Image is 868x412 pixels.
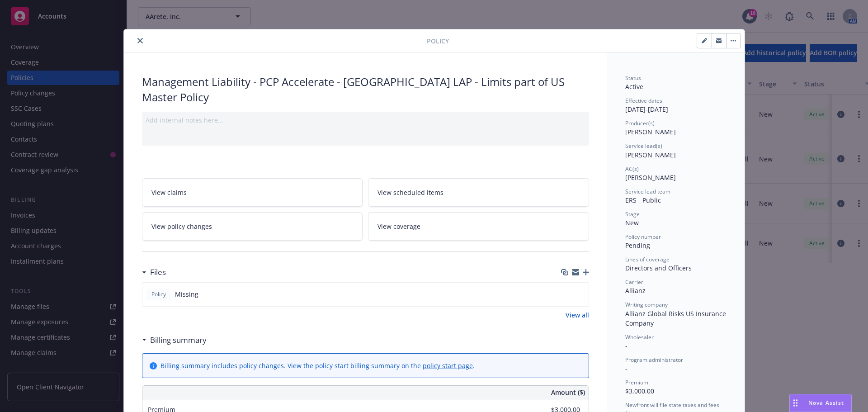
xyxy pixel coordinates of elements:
button: Nova Assist [789,394,852,412]
div: [DATE] - [DATE] [625,97,726,114]
span: Producer(s) [625,119,655,127]
span: - [625,364,627,373]
span: New [625,218,639,227]
span: Wholesaler [625,333,654,341]
span: AC(s) [625,165,639,173]
div: Files [142,266,166,278]
div: Management Liability - PCP Accelerate - [GEOGRAPHIC_DATA] LAP - Limits part of US Master Policy [142,74,589,104]
div: Billing summary includes policy changes. View the policy start billing summary on the . [160,361,475,370]
a: View coverage [368,212,589,241]
span: [PERSON_NAME] [625,173,676,182]
div: Add internal notes here... [146,115,585,125]
a: policy start page [423,361,473,370]
span: [PERSON_NAME] [625,128,676,136]
h3: Files [150,266,166,278]
span: Service lead(s) [625,142,662,150]
a: View claims [142,178,363,207]
span: Nova Assist [808,399,844,407]
span: Amount ($) [551,388,585,397]
span: Policy [150,290,168,298]
span: View policy changes [151,222,212,231]
div: Billing summary [142,334,207,346]
span: Writing company [625,301,668,308]
span: - [625,341,627,350]
span: Active [625,82,643,91]
span: Allianz [625,286,646,295]
span: Effective dates [625,97,662,104]
div: Drag to move [790,394,801,412]
span: Service lead team [625,188,670,195]
span: [PERSON_NAME] [625,151,676,159]
span: Newfront will file state taxes and fees [625,401,719,409]
span: ERS - Public [625,196,661,204]
span: $3,000.00 [625,387,654,395]
button: close [135,35,146,46]
a: View policy changes [142,212,363,241]
span: Policy [427,36,449,46]
span: Status [625,74,641,82]
h3: Billing summary [150,334,207,346]
span: Premium [625,379,648,386]
a: View all [566,310,589,320]
span: Stage [625,210,640,218]
span: Program administrator [625,356,683,364]
span: Policy number [625,233,661,241]
span: Allianz Global Risks US Insurance Company [625,309,728,327]
span: View claims [151,188,187,197]
span: Directors and Officers [625,264,692,272]
span: Missing [175,289,198,299]
span: Carrier [625,278,643,286]
span: View scheduled items [377,188,443,197]
span: View coverage [377,222,420,231]
span: Pending [625,241,650,250]
span: Lines of coverage [625,256,670,263]
a: View scheduled items [368,178,589,207]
